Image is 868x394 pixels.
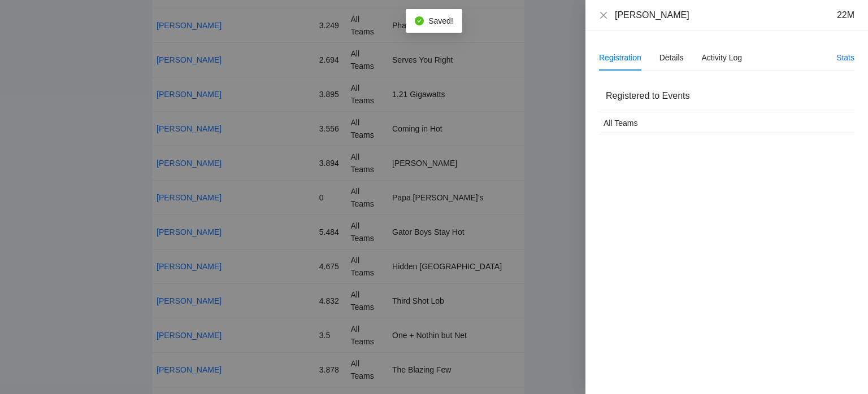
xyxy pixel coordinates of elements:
[659,51,684,64] div: Details
[836,53,854,62] a: Stats
[606,80,848,112] div: Registered to Events
[837,9,854,21] div: 22M
[615,9,689,21] div: [PERSON_NAME]
[415,16,424,25] span: check-circle
[599,11,608,20] button: Close
[702,51,743,64] div: Activity Log
[599,51,641,64] div: Registration
[604,117,806,129] div: All Teams
[428,16,453,25] span: Saved!
[599,11,608,20] span: close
